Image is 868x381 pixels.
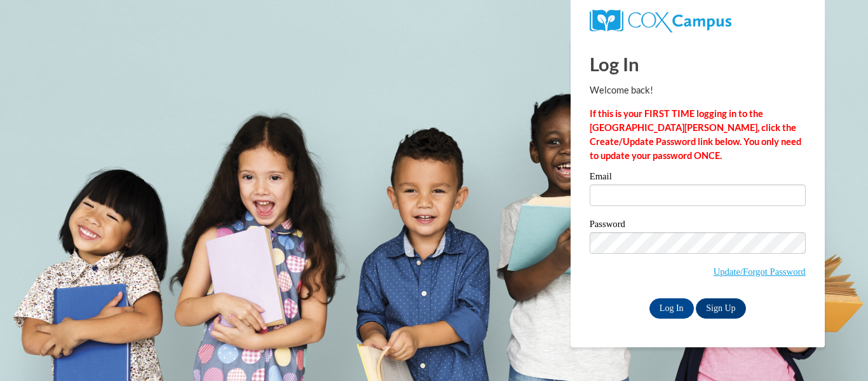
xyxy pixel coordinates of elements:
[590,51,806,77] h1: Log In
[696,298,745,319] a: Sign Up
[590,219,806,232] label: Password
[590,83,806,97] p: Welcome back!
[590,10,731,32] img: COX Campus
[649,298,694,319] input: Log In
[590,15,731,25] a: COX Campus
[714,267,806,277] a: Update/Forgot Password
[590,172,806,184] label: Email
[590,108,801,161] strong: If this is your FIRST TIME logging in to the [GEOGRAPHIC_DATA][PERSON_NAME], click the Create/Upd...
